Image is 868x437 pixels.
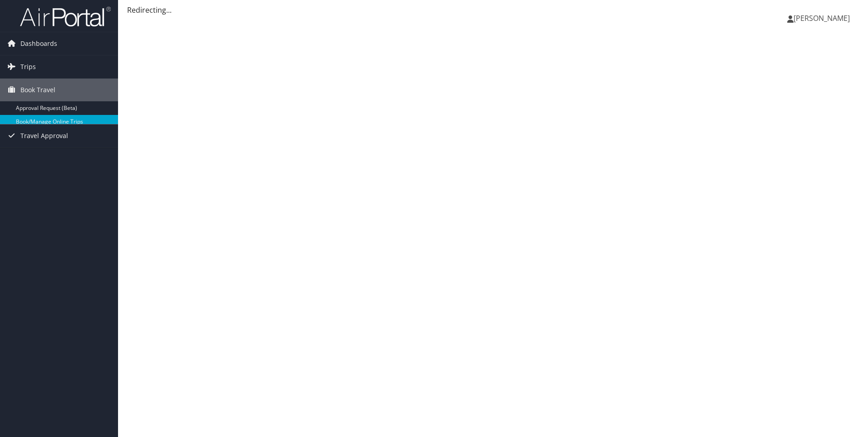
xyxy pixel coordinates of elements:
[20,6,111,27] img: airportal-logo.png
[794,13,850,23] span: [PERSON_NAME]
[20,124,68,147] span: Travel Approval
[787,5,859,32] a: [PERSON_NAME]
[20,79,55,101] span: Book Travel
[127,5,859,15] div: Redirecting...
[20,32,57,55] span: Dashboards
[20,55,36,78] span: Trips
